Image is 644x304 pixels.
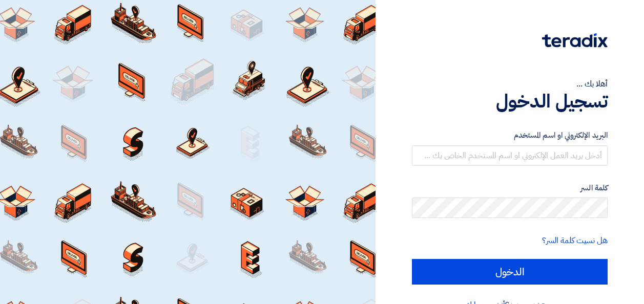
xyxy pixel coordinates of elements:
h1: تسجيل الدخول [412,90,608,113]
div: أهلا بك ... [412,78,608,90]
label: كلمة السر [412,182,608,194]
img: Teradix logo [542,33,608,48]
label: البريد الإلكتروني او اسم المستخدم [412,129,608,141]
a: هل نسيت كلمة السر؟ [542,234,608,247]
input: الدخول [412,259,608,285]
input: أدخل بريد العمل الإلكتروني او اسم المستخدم الخاص بك ... [412,145,608,166]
